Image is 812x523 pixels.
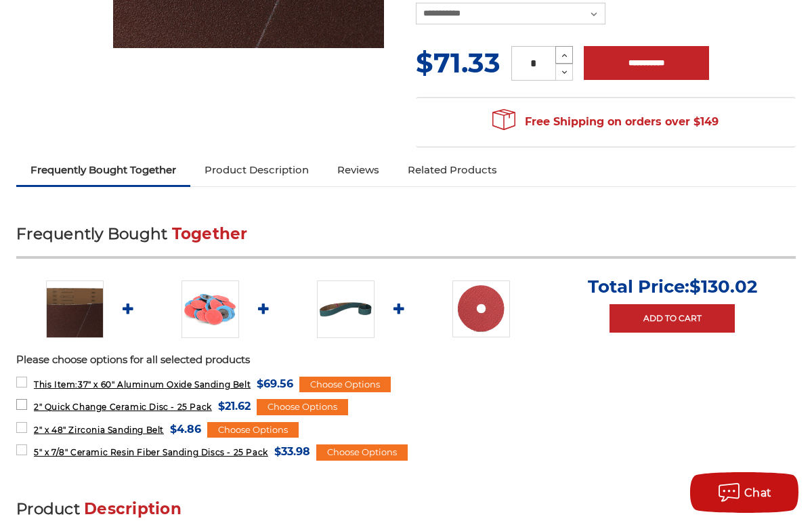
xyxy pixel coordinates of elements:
a: Frequently Bought Together [16,155,190,185]
button: Chat [690,472,798,513]
span: Description [84,499,181,518]
span: Product [16,499,80,518]
a: Reviews [323,155,393,185]
div: Choose Options [257,399,348,415]
p: Please choose options for all selected products [16,352,796,368]
a: Related Products [393,155,511,185]
span: Together [172,224,248,243]
span: 37" x 60" Aluminum Oxide Sanding Belt [34,379,251,390]
span: Chat [744,486,772,499]
span: $71.33 [416,46,500,79]
p: Total Price: [588,276,757,297]
span: 2" Quick Change Ceramic Disc - 25 Pack [34,402,212,412]
span: Frequently Bought [16,224,167,243]
span: Free Shipping on orders over $149 [492,108,719,135]
div: Choose Options [207,422,299,438]
span: $33.98 [274,442,310,461]
span: $21.62 [218,397,251,415]
span: 5" x 7/8" Ceramic Resin Fiber Sanding Discs - 25 Pack [34,447,268,457]
span: $4.86 [170,420,201,438]
a: Product Description [190,155,323,185]
strong: This Item: [34,379,78,390]
span: 2" x 48" Zirconia Sanding Belt [34,425,164,435]
span: $69.56 [257,375,293,393]
div: Choose Options [316,444,408,461]
img: 37" x 60" Aluminum Oxide Sanding Belt [46,280,104,338]
div: Choose Options [299,377,391,393]
a: Add to Cart [610,304,735,333]
span: $130.02 [689,276,757,297]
